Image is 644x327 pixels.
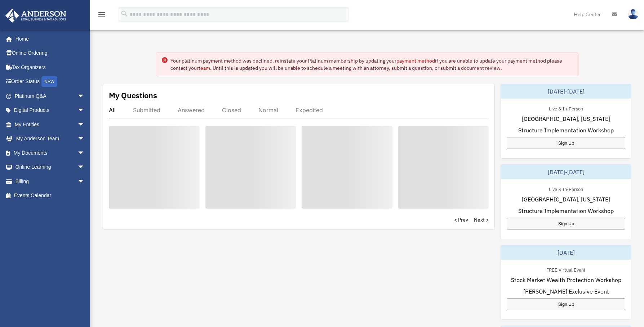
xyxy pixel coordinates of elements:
a: Events Calendar [5,189,96,203]
a: Home [5,32,92,46]
div: My Questions [109,90,157,101]
span: [GEOGRAPHIC_DATA], [US_STATE] [522,195,610,204]
img: Anderson Advisors Platinum Portal [3,9,68,23]
a: Digital Productsarrow_drop_down [5,103,96,118]
span: [PERSON_NAME] Exclusive Event [523,287,609,296]
div: Expedited [296,106,323,114]
div: Live & In-Person [543,104,589,112]
a: < Prev [454,216,468,223]
span: arrow_drop_down [77,146,92,160]
a: Order StatusNEW [5,74,96,89]
div: Answered [178,106,205,114]
a: team [199,65,210,71]
div: Your platinum payment method was declined, reinstate your Platinum membership by updating your if... [170,57,573,72]
a: Next > [474,216,489,223]
div: Normal [258,106,278,114]
a: Online Learningarrow_drop_down [5,160,96,174]
div: NEW [41,76,57,87]
div: Live & In-Person [543,185,589,192]
div: [DATE] [501,245,631,260]
span: arrow_drop_down [77,174,92,189]
div: All [109,106,116,114]
a: Platinum Q&Aarrow_drop_down [5,89,96,103]
div: Closed [222,106,241,114]
a: Tax Organizers [5,60,96,74]
span: [GEOGRAPHIC_DATA], [US_STATE] [522,114,610,123]
span: arrow_drop_down [77,103,92,118]
div: FREE Virtual Event [541,265,591,273]
a: Sign Up [507,218,625,230]
a: Online Ordering [5,46,96,60]
a: My Documentsarrow_drop_down [5,146,96,160]
span: Structure Implementation Workshop [518,126,614,135]
a: Billingarrow_drop_down [5,174,96,189]
span: arrow_drop_down [77,160,92,175]
a: My Entitiesarrow_drop_down [5,117,96,132]
span: arrow_drop_down [77,89,92,104]
span: arrow_drop_down [77,132,92,146]
i: search [120,10,128,18]
span: Structure Implementation Workshop [518,206,614,215]
a: Sign Up [507,137,625,149]
div: Submitted [133,106,160,114]
a: payment method [396,58,435,64]
i: menu [97,10,106,19]
div: [DATE]-[DATE] [501,84,631,99]
a: menu [97,13,106,19]
div: [DATE]-[DATE] [501,165,631,179]
a: My Anderson Teamarrow_drop_down [5,132,96,146]
span: arrow_drop_down [77,117,92,132]
img: User Pic [628,9,639,19]
a: Sign Up [507,298,625,310]
span: Stock Market Wealth Protection Workshop [511,276,621,284]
